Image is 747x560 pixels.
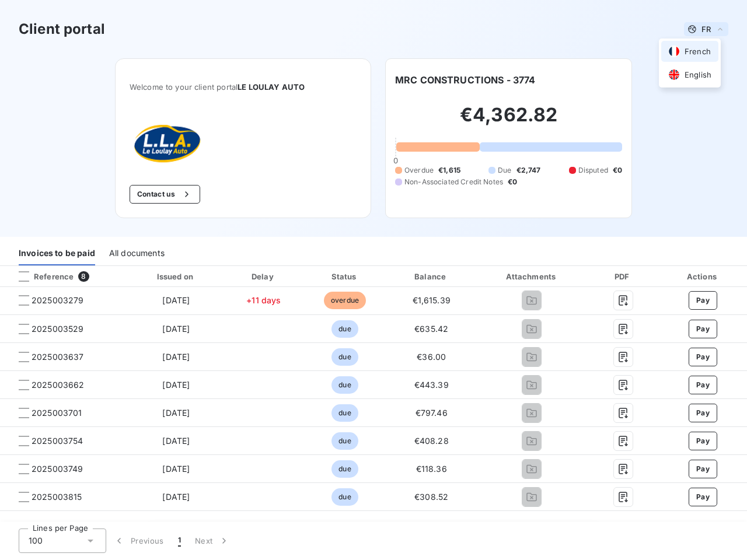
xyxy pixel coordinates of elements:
[416,408,448,418] span: €797.46
[689,348,717,366] button: Pay
[162,324,190,334] span: [DATE]
[32,323,84,335] span: 2025003529
[32,351,84,363] span: 2025003637
[130,120,204,166] img: Company logo
[413,295,451,305] span: €1,615.39
[331,404,358,422] span: due
[109,241,165,265] div: All documents
[685,69,711,80] span: English
[178,535,181,547] span: 1
[479,271,585,282] div: Attachments
[498,165,511,176] span: Due
[331,320,358,338] span: due
[162,380,190,390] span: [DATE]
[389,271,474,282] div: Balance
[331,348,358,366] span: due
[689,488,717,506] button: Pay
[416,464,447,474] span: €118.36
[414,492,448,502] span: €308.52
[508,177,517,187] span: €0
[19,241,95,265] div: Invoices to be paid
[106,528,171,553] button: Previous
[32,463,83,475] span: 2025003749
[613,165,622,176] span: €0
[238,82,305,92] span: LE LOULAY AUTO
[414,324,448,334] span: €635.42
[578,165,608,176] span: Disputed
[438,165,460,176] span: €1,615
[32,407,82,419] span: 2025003701
[162,464,190,474] span: [DATE]
[130,185,200,204] button: Contact us
[130,82,357,92] span: Welcome to your client portal
[331,460,358,478] span: due
[331,488,358,506] span: due
[131,271,222,282] div: Issued on
[32,379,85,391] span: 2025003662
[689,432,717,450] button: Pay
[171,528,188,553] button: 1
[661,271,745,282] div: Actions
[331,376,358,394] span: due
[393,156,398,165] span: 0
[78,271,89,282] span: 8
[162,352,190,362] span: [DATE]
[32,435,83,447] span: 2025003754
[689,320,717,338] button: Pay
[685,46,711,57] span: French
[226,271,301,282] div: Delay
[689,404,717,422] button: Pay
[29,535,43,547] span: 100
[701,24,711,34] span: FR
[324,292,366,309] span: overdue
[306,271,384,282] div: Status
[395,73,536,87] h6: MRC CONSTRUCTIONS - 3774
[188,528,237,553] button: Next
[689,460,717,478] button: Pay
[32,491,82,503] span: 2025003815
[162,295,190,305] span: [DATE]
[689,291,717,310] button: Pay
[404,165,434,176] span: Overdue
[162,436,190,446] span: [DATE]
[9,271,74,282] div: Reference
[689,376,717,394] button: Pay
[32,295,84,306] span: 2025003279
[162,492,190,502] span: [DATE]
[414,380,449,390] span: €443.39
[395,103,622,138] h2: €4,362.82
[162,408,190,418] span: [DATE]
[331,432,358,450] span: due
[404,177,503,187] span: Non-Associated Credit Notes
[19,19,105,40] h3: Client portal
[589,271,656,282] div: PDF
[417,352,446,362] span: €36.00
[246,295,281,305] span: +11 days
[414,436,449,446] span: €408.28
[516,165,541,176] span: €2,747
